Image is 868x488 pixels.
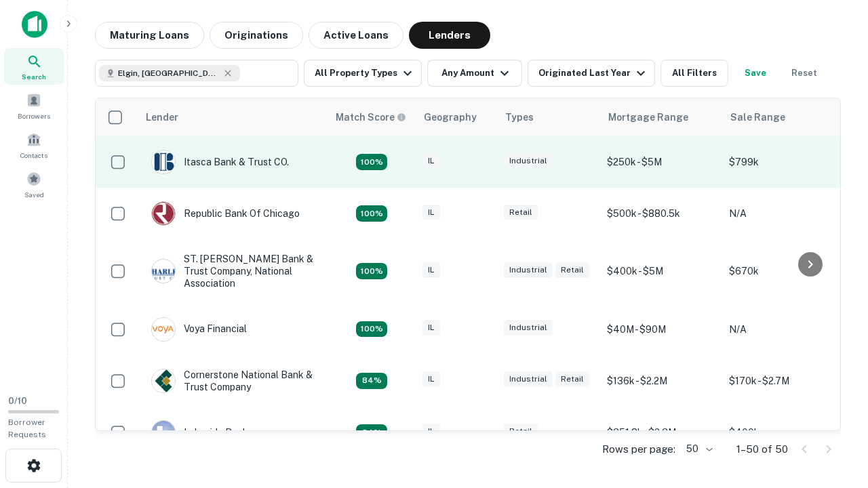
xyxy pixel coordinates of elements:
img: picture [152,369,175,392]
span: Contacts [20,150,47,161]
td: $40M - $90M [600,304,722,355]
div: IL [422,371,440,387]
div: Lakeside Bank [151,420,248,445]
div: IL [422,320,440,335]
th: Types [497,98,600,136]
div: Republic Bank Of Chicago [151,201,300,226]
div: Voya Financial [151,317,247,342]
th: Capitalize uses an advanced AI algorithm to match your search with the best lender. The match sco... [328,98,416,136]
div: Industrial [504,153,553,169]
a: Borrowers [4,87,64,124]
div: Geography [424,109,477,125]
div: Capitalize uses an advanced AI algorithm to match your search with the best lender. The match sco... [356,205,387,222]
div: IL [422,262,440,278]
td: $400k [722,407,844,458]
div: Lender [146,109,178,125]
div: IL [422,205,440,220]
div: Cornerstone National Bank & Trust Company [151,369,314,393]
p: Rows per page: [602,441,675,457]
div: Industrial [504,262,553,278]
button: Originations [210,22,303,49]
th: Geography [416,98,497,136]
a: Saved [4,166,64,203]
div: IL [422,153,440,169]
div: Industrial [504,320,553,335]
span: Search [22,71,46,82]
div: Retail [504,205,538,220]
button: Maturing Loans [95,22,204,49]
td: $500k - $880.5k [600,188,722,239]
td: $400k - $5M [600,239,722,304]
th: Lender [138,98,328,136]
div: Sale Range [730,109,785,125]
div: Capitalize uses an advanced AI algorithm to match your search with the best lender. The match sco... [356,263,387,279]
button: Lenders [409,22,490,49]
img: capitalize-icon.png [22,11,47,38]
span: Borrowers [18,110,50,121]
td: N/A [722,188,844,239]
div: Capitalize uses an advanced AI algorithm to match your search with the best lender. The match sco... [356,154,387,170]
img: picture [152,150,175,174]
div: Retail [504,424,538,439]
button: Save your search to get updates of matches that match your search criteria. [734,60,777,87]
div: 50 [681,439,715,459]
button: Reset [783,60,826,87]
span: 0 / 10 [8,396,27,406]
iframe: Chat Widget [800,380,868,445]
div: Capitalize uses an advanced AI algorithm to match your search with the best lender. The match sco... [356,373,387,389]
div: Capitalize uses an advanced AI algorithm to match your search with the best lender. The match sco... [356,424,387,441]
td: $136k - $2.2M [600,355,722,407]
img: picture [152,318,175,341]
td: $799k [722,136,844,188]
th: Sale Range [722,98,844,136]
span: Saved [24,189,44,200]
button: Active Loans [309,22,403,49]
a: Contacts [4,127,64,163]
td: $670k [722,239,844,304]
button: Originated Last Year [528,60,655,87]
div: Capitalize uses an advanced AI algorithm to match your search with the best lender. The match sco... [356,321,387,338]
div: IL [422,424,440,439]
div: Retail [555,262,589,278]
td: $170k - $2.7M [722,355,844,407]
td: $351.8k - $2.3M [600,407,722,458]
div: Retail [555,371,589,387]
button: All Filters [660,60,728,87]
div: Mortgage Range [608,109,688,125]
button: Any Amount [427,60,522,87]
button: All Property Types [304,60,422,87]
p: 1–50 of 50 [736,441,788,457]
img: picture [152,260,175,283]
img: picture [152,421,175,444]
a: Search [4,48,64,85]
div: Originated Last Year [538,65,649,81]
h6: Match Score [336,110,403,125]
td: $250k - $5M [600,136,722,188]
div: Types [505,109,534,125]
th: Mortgage Range [600,98,722,136]
div: Itasca Bank & Trust CO. [151,150,289,174]
span: Elgin, [GEOGRAPHIC_DATA], [GEOGRAPHIC_DATA] [118,67,220,79]
div: Capitalize uses an advanced AI algorithm to match your search with the best lender. The match sco... [336,110,406,125]
div: ST. [PERSON_NAME] Bank & Trust Company, National Association [151,253,314,290]
img: picture [152,202,175,225]
div: Industrial [504,371,553,387]
td: N/A [722,304,844,355]
span: Borrower Requests [8,418,46,439]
